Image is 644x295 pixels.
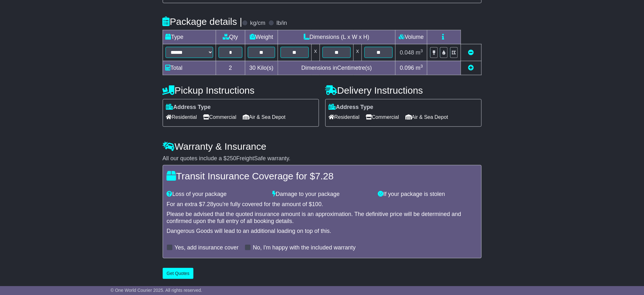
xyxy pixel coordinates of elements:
div: Please be advised that the quoted insurance amount is an approximation. The definitive price will... [167,211,478,225]
td: x [311,44,320,61]
sup: 3 [421,48,423,53]
td: Type [163,30,216,44]
span: m [416,65,423,71]
a: Remove this item [468,49,474,56]
h4: Warranty & Insurance [163,141,482,152]
span: m [416,49,423,56]
span: 7.28 [315,171,334,181]
div: Damage to your package [269,191,375,198]
div: For an extra $ you're fully covered for the amount of $ . [167,201,478,208]
span: Commercial [366,112,399,122]
td: x [354,44,362,61]
button: Get Quotes [163,268,194,279]
span: © One World Courier 2025. All rights reserved. [111,288,202,293]
td: Kilo(s) [245,61,278,75]
span: Commercial [203,112,236,122]
label: Yes, add insurance cover [175,244,239,251]
td: Weight [245,30,278,44]
td: Qty [216,30,245,44]
td: Dimensions (L x W x H) [278,30,396,44]
span: 0.048 [400,49,414,56]
div: All our quotes include a $ FreightSafe warranty. [163,155,482,162]
td: Dimensions in Centimetre(s) [278,61,396,75]
td: Total [163,61,216,75]
span: 100 [312,201,322,207]
span: Air & Sea Depot [243,112,286,122]
h4: Delivery Instructions [325,85,482,96]
label: No, I'm happy with the included warranty [253,244,356,251]
span: 250 [227,155,236,162]
a: Add new item [468,65,474,71]
h4: Transit Insurance Coverage for $ [167,171,478,181]
sup: 3 [421,64,423,68]
h4: Pickup Instructions [163,85,319,96]
label: lb/in [276,20,287,27]
span: 30 [249,65,256,71]
label: Address Type [166,104,211,111]
h4: Package details | [163,16,242,27]
div: Loss of your package [164,191,269,198]
label: Address Type [329,104,374,111]
td: 2 [216,61,245,75]
span: Air & Sea Depot [405,112,448,122]
span: Residential [166,112,197,122]
div: Dangerous Goods will lead to an additional loading on top of this. [167,228,478,235]
span: Residential [329,112,360,122]
span: 7.28 [202,201,214,207]
label: kg/cm [250,20,265,27]
span: 0.096 [400,65,414,71]
div: If your package is stolen [375,191,481,198]
td: Volume [396,30,427,44]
